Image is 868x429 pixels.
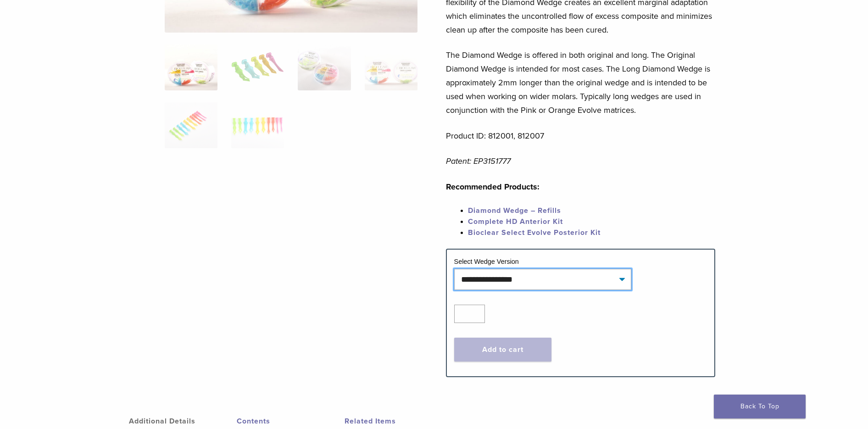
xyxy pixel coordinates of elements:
a: Back To Top [714,395,806,418]
strong: Recommended Products: [446,182,540,192]
img: Diamond Wedge Kits - Image 2 [231,45,284,90]
a: Diamond Wedge – Refills [468,206,561,215]
img: Diamond Wedge Kits - Image 5 [165,102,217,148]
p: The Diamond Wedge is offered in both original and long. The Original Diamond Wedge is intended fo... [446,48,716,117]
label: Select Wedge Version [454,258,519,265]
img: Diamond Wedge Kits - Image 3 [298,45,351,90]
em: Patent: EP3151777 [446,156,511,166]
p: Product ID: 812001, 812007 [446,129,716,143]
img: Diamond-Wedges-Assorted-3-Copy-e1548779949314-324x324.jpg [165,45,217,90]
a: Complete HD Anterior Kit [468,217,563,226]
img: Diamond Wedge Kits - Image 4 [365,45,417,90]
img: Diamond Wedge Kits - Image 6 [231,102,284,148]
button: Add to cart [454,338,551,362]
a: Bioclear Select Evolve Posterior Kit [468,228,601,237]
